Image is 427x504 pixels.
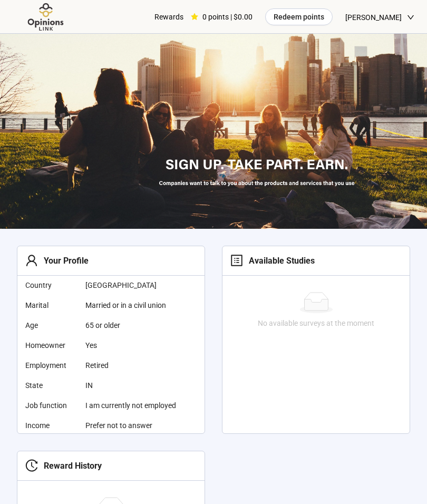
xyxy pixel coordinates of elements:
[25,360,77,371] span: Employment
[265,8,333,25] button: Redeem points
[274,11,324,23] span: Redeem points
[85,299,191,311] span: Married or in a civil union
[38,459,102,472] div: Reward History
[25,254,38,267] span: user
[227,317,405,329] div: No available surveys at the moment
[25,420,77,431] span: Income
[85,340,191,351] span: Yes
[25,279,77,291] span: Country
[25,400,77,411] span: Job function
[230,254,243,267] span: profile
[85,360,191,371] span: Retired
[25,340,77,351] span: Homeowner
[407,14,414,21] span: down
[85,400,191,411] span: I am currently not employed
[25,459,38,472] span: history
[345,1,402,34] span: [PERSON_NAME]
[25,299,77,311] span: Marital
[85,319,191,331] span: 65 or older
[38,254,89,267] div: Your Profile
[85,380,191,391] span: IN
[243,254,315,267] div: Available Studies
[25,380,77,391] span: State
[25,319,77,331] span: Age
[85,420,191,431] span: Prefer not to answer
[85,279,191,291] span: [GEOGRAPHIC_DATA]
[191,13,198,21] span: star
